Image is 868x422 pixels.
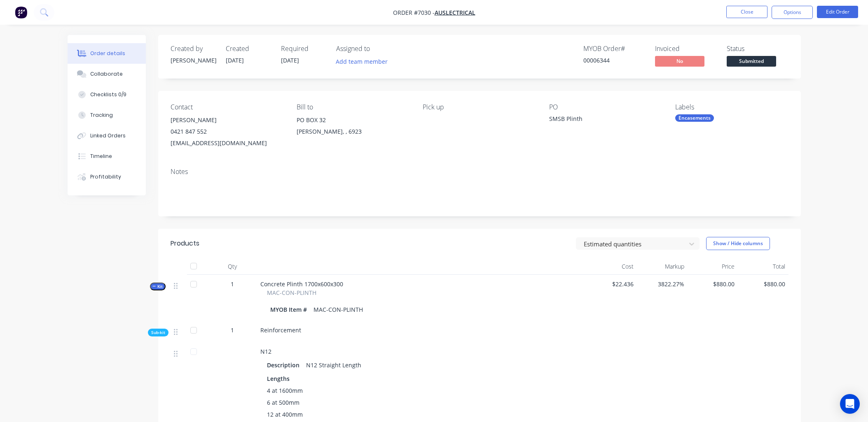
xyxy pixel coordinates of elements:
[772,6,813,19] button: Options
[336,56,392,67] button: Add team member
[171,56,216,65] div: [PERSON_NAME]
[688,258,738,275] div: Price
[297,114,409,126] div: PO BOX 32
[90,111,113,119] div: Tracking
[171,114,283,126] div: [PERSON_NAME]
[303,359,365,371] div: N12 Straight Length
[270,304,310,315] div: MYOB Item #
[260,280,343,288] span: Concrete Plinth 1700x600x300
[655,45,717,53] div: Invoiced
[817,6,858,18] button: Edit Order
[267,398,299,407] span: 6 at 500mm
[150,283,166,290] button: Kit
[68,146,146,167] button: Timeline
[281,45,326,53] div: Required
[171,45,216,53] div: Created by
[260,326,301,334] span: Reinforcement
[675,103,788,111] div: Labels
[840,394,860,414] div: Open Intercom Messenger
[267,386,303,395] span: 4 at 1600mm
[549,114,652,126] div: SMSB Plinth
[231,326,234,334] span: 1
[587,258,637,275] div: Cost
[68,43,146,64] button: Order details
[68,64,146,84] button: Collaborate
[231,280,234,288] span: 1
[310,304,366,315] div: MAC-CON-PLINTH
[90,173,121,181] div: Profitability
[297,114,409,141] div: PO BOX 32[PERSON_NAME], , 6923
[691,280,735,288] span: $880.00
[267,359,303,371] div: Description
[297,126,409,137] div: [PERSON_NAME], , 6923
[267,288,316,297] span: MAC-CON-PLINTH
[741,280,785,288] span: $880.00
[171,137,283,149] div: [EMAIL_ADDRESS][DOMAIN_NAME]
[336,45,419,53] div: Assigned to
[267,374,290,383] span: Lengths
[267,410,303,419] span: 12 at 400mm
[171,168,788,176] div: Notes
[171,114,283,149] div: [PERSON_NAME]0421 847 552[EMAIL_ADDRESS][DOMAIN_NAME]
[435,9,475,16] a: Auslectrical
[297,103,409,111] div: Bill to
[727,45,788,53] div: Status
[706,237,770,250] button: Show / Hide columns
[152,283,163,290] span: Kit
[655,56,704,66] span: No
[727,56,776,66] span: Submitted
[726,6,767,18] button: Close
[68,105,146,125] button: Tracking
[208,258,257,275] div: Qty
[281,56,299,64] span: [DATE]
[90,132,126,139] div: Linked Orders
[583,56,645,65] div: 00006344
[637,258,688,275] div: Markup
[68,125,146,146] button: Linked Orders
[423,103,536,111] div: Pick up
[15,6,27,19] img: Factory
[90,70,123,78] div: Collaborate
[260,348,271,355] span: N12
[331,56,392,67] button: Add team member
[68,167,146,187] button: Profitability
[727,56,776,68] button: Submitted
[738,258,788,275] div: Total
[90,50,125,57] div: Order details
[675,114,714,122] div: Encasements
[90,153,112,160] div: Timeline
[590,280,634,288] span: $22.436
[226,45,271,53] div: Created
[171,239,199,248] div: Products
[549,103,662,111] div: PO
[90,91,126,98] div: Checklists 0/9
[151,329,165,336] span: Sub-kit
[171,126,283,137] div: 0421 847 552
[68,84,146,105] button: Checklists 0/9
[226,56,244,64] span: [DATE]
[171,103,283,111] div: Contact
[583,45,645,53] div: MYOB Order #
[393,9,435,16] span: Order #7030 -
[640,280,684,288] span: 3822.27%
